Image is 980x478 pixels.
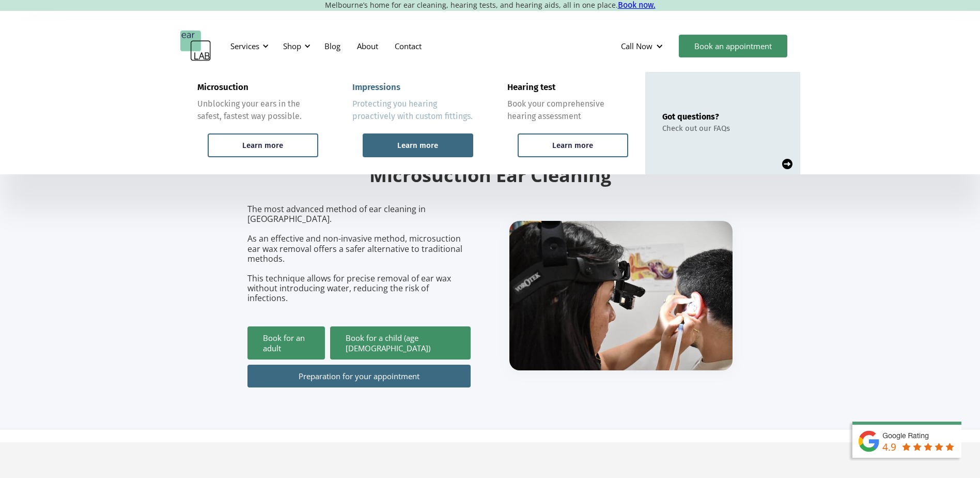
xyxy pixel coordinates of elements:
[224,31,272,62] div: Services
[645,72,800,174] a: Got questions?Check out our FAQs
[277,31,314,62] div: Shop
[283,41,301,51] div: Shop
[662,112,730,122] div: Got questions?
[180,31,211,62] a: home
[230,41,259,51] div: Services
[490,72,645,174] a: Hearing testBook your comprehensive hearing assessmentLearn more
[330,326,471,360] a: Book for a child (age [DEMOGRAPHIC_DATA])
[242,141,283,150] div: Learn more
[247,326,325,360] a: Book for an adult
[316,31,349,61] a: Blog
[507,98,628,123] div: Book your comprehensive hearing assessment
[349,31,386,61] a: About
[247,163,733,188] h2: Microsuction Ear Cleaning
[197,82,248,93] div: Microsuction
[397,141,438,150] div: Learn more
[507,82,555,93] div: Hearing test
[335,72,490,174] a: ImpressionsProtecting you hearing proactively with custom fittings.Learn more
[352,82,400,93] div: Impressions
[509,221,733,370] img: boy getting ear checked.
[247,204,471,304] p: The most advanced method of ear cleaning in [GEOGRAPHIC_DATA]. As an effective and non-invasive m...
[679,35,787,57] a: Book an appointment
[621,41,652,51] div: Call Now
[197,98,318,123] div: Unblocking your ears in the safest, fastest way possible.
[180,72,335,174] a: MicrosuctionUnblocking your ears in the safest, fastest way possible.Learn more
[662,124,730,133] div: Check out our FAQs
[247,365,471,387] a: Preparation for your appointment
[352,98,473,123] div: Protecting you hearing proactively with custom fittings.
[552,141,593,150] div: Learn more
[386,31,430,61] a: Contact
[613,31,674,62] div: Call Now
